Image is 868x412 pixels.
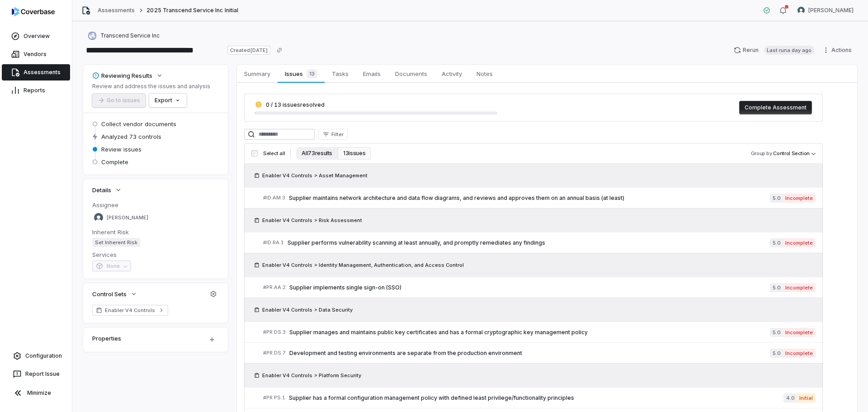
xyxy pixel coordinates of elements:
[751,150,772,156] span: Group by
[271,42,288,58] button: Copy link
[94,213,103,222] img: Melanie Lorent avatar
[770,238,783,247] span: 5.0
[2,28,70,44] a: Overview
[92,251,219,259] dt: Services
[263,150,285,157] span: Select all
[783,393,797,403] span: 4.0
[770,328,783,337] span: 5.0
[288,239,770,246] span: Supplier performs vulnerability scanning at least annually, and promptly remediates any findings
[792,4,859,17] button: Melanie Lorent avatar[PERSON_NAME]
[4,348,68,364] a: Configuration
[263,343,816,363] a: #PR.DS.7Development and testing environments are separate from the production environment5.0Incom...
[241,68,274,80] span: Summary
[98,7,135,14] a: Assessments
[263,388,816,408] a: #PR.PS.1Supplier has a formal configuration management policy with defined least privilege/functi...
[101,120,176,128] span: Collect vendor documents
[12,7,55,16] img: logo-D7KZi-bG.svg
[251,150,258,156] input: Select all
[4,384,68,402] button: Minimize
[289,329,770,336] span: Supplier manages and maintains public key certificates and has a formal cryptographic key managem...
[289,284,770,291] span: Supplier implements single sign-on (SSO)
[338,147,371,160] button: 13 issues
[438,68,466,80] span: Activity
[808,7,854,14] span: [PERSON_NAME]
[263,188,816,208] a: #ID.AM.3Supplier maintains network architecture and data flow diagrams, and reviews and approves ...
[783,349,816,358] span: Incomplete
[2,82,70,99] a: Reports
[263,284,286,291] span: # PR.AA.2
[92,71,152,80] div: Reviewing Results
[783,283,816,292] span: Incomplete
[146,7,238,14] span: 2025 Transcend Service Inc Initial
[100,32,160,39] span: Transcend Service Inc
[90,182,125,198] button: Details
[262,261,464,269] span: Enabler V4 Controls > Identity Management, Authentication, and Access Control
[263,394,285,401] span: # PR.PS.1
[770,283,783,292] span: 5.0
[770,349,783,358] span: 5.0
[783,238,816,247] span: Incomplete
[359,68,384,80] span: Emails
[92,228,219,236] dt: Inherent Risk
[783,328,816,337] span: Incomplete
[263,194,285,201] span: # ID.AM.3
[263,329,286,336] span: # PR.DS.3
[797,7,805,14] img: Melanie Lorent avatar
[107,214,148,221] span: [PERSON_NAME]
[262,306,353,313] span: Enabler V4 Controls > Data Security
[92,238,140,247] span: Set Inherent Risk
[331,131,344,138] span: Filter
[4,366,68,382] button: Report Issue
[473,68,496,80] span: Notes
[328,68,352,80] span: Tasks
[263,350,286,356] span: # PR.DS.7
[392,68,431,80] span: Documents
[263,322,816,342] a: #PR.DS.3Supplier manages and maintains public key certificates and has a formal cryptographic key...
[281,67,321,80] span: Issues
[820,43,857,57] button: Actions
[92,83,210,90] p: Review and address the issues and analysis
[318,129,348,140] button: Filter
[105,307,156,314] span: Enabler V4 Controls
[90,67,166,84] button: Reviewing Results
[770,194,783,203] span: 5.0
[739,101,812,114] button: Complete Assessment
[263,232,816,253] a: #ID.RA.1Supplier performs vulnerability scanning at least annually, and promptly remediates any f...
[764,46,814,55] span: Last run a day ago
[227,46,270,55] span: Created [DATE]
[262,372,361,379] span: Enabler V4 Controls > Platform Security
[797,393,816,403] span: Initial
[289,350,770,357] span: Development and testing environments are separate from the production environment
[92,305,168,316] a: Enabler V4 Controls
[783,194,816,203] span: Incomplete
[263,239,284,246] span: # ID.RA.1
[289,394,783,402] span: Supplier has a formal configuration management policy with defined least privilege/functionality ...
[92,290,127,298] span: Control Sets
[289,194,770,202] span: Supplier maintains network architecture and data flow diagrams, and reviews and approves them on ...
[307,69,317,78] span: 13
[90,286,140,302] button: Control Sets
[263,277,816,298] a: #PR.AA.2Supplier implements single sign-on (SSO)5.0Incomplete
[101,145,142,153] span: Review issues
[101,158,128,166] span: Complete
[92,186,111,194] span: Details
[266,101,325,108] span: 0 / 13 issues resolved
[262,172,368,179] span: Enabler V4 Controls > Asset Management
[296,147,338,160] button: All 73 results
[101,133,161,141] span: Analyzed 73 controls
[262,217,362,224] span: Enabler V4 Controls > Risk Assessment
[92,201,219,209] dt: Assignee
[2,64,70,81] a: Assessments
[2,46,70,62] a: Vendors
[85,28,162,44] button: https://transcendservice.com/Transcend Service Inc
[728,43,820,57] button: RerunLast runa day ago
[149,94,187,107] button: Export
